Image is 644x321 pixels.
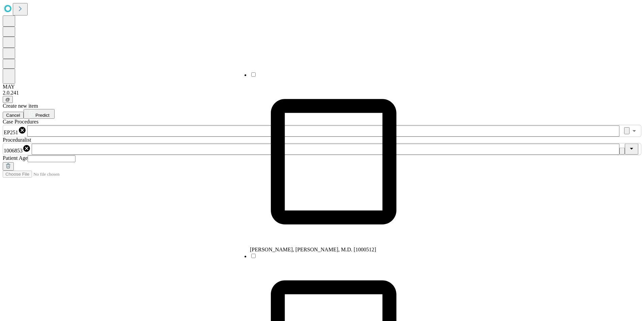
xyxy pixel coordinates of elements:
span: 1006853 [4,148,23,153]
button: @ [3,96,13,103]
button: Close [625,144,638,155]
span: Create new item [3,103,38,109]
button: Clear [619,148,625,155]
button: Cancel [3,112,24,119]
div: EP251 [4,126,26,136]
button: Open [630,126,639,136]
span: EP251 [4,130,18,135]
button: Clear [624,127,630,134]
span: Proceduralist [3,137,31,143]
div: 1006853 [4,144,31,154]
div: MAY [3,84,641,90]
div: 2.0.241 [3,90,641,96]
span: [PERSON_NAME], [PERSON_NAME], M.D. [1000512] [250,247,376,252]
button: Predict [24,109,55,119]
span: Scheduled Procedure [3,119,38,124]
span: Patient Age [3,155,28,161]
span: Cancel [6,113,20,118]
span: @ [5,97,10,102]
span: Predict [35,113,49,118]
